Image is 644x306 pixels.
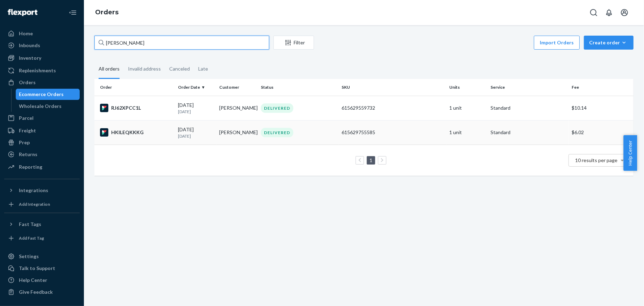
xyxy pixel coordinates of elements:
div: [DATE] [178,126,214,139]
div: Freight [19,127,36,134]
div: Filter [274,39,314,46]
a: Add Fast Tag [4,233,80,244]
a: Add Integration [4,199,80,210]
div: RJ62XPCC1L [100,104,172,112]
a: Freight [4,125,80,136]
div: Integrations [19,187,48,194]
p: Standard [491,129,566,136]
a: Parcel [4,112,80,124]
div: Add Fast Tag [19,235,44,241]
td: $6.02 [569,120,634,145]
th: Units [446,79,488,96]
th: Service [488,79,569,96]
span: 10 results per page [575,157,618,163]
div: Home [19,30,33,37]
button: Give Feedback [4,286,80,298]
div: Settings [19,253,39,260]
div: Help Center [19,277,47,284]
button: Fast Tags [4,219,80,230]
div: Parcel [19,115,34,122]
button: Open notifications [602,6,616,20]
a: Inbounds [4,40,80,51]
div: Canceled [169,60,190,78]
div: All orders [99,60,120,79]
div: Ecommerce Orders [19,91,64,98]
button: Create order [584,36,634,50]
a: Replenishments [4,65,80,76]
button: Close Navigation [66,6,80,20]
div: 615629559732 [342,104,444,111]
td: [PERSON_NAME] [217,96,258,120]
a: Returns [4,149,80,160]
div: HKILEQKKKG [100,128,172,137]
a: Prep [4,137,80,148]
button: Open Search Box [587,6,601,20]
button: Open account menu [617,6,631,20]
td: $10.14 [569,96,634,120]
div: Inventory [19,54,41,61]
div: DELIVERED [261,128,293,137]
div: Late [198,60,208,78]
button: Integrations [4,185,80,196]
div: Create order [589,39,628,46]
th: Order [94,79,175,96]
div: Prep [19,139,30,146]
th: Status [258,79,339,96]
a: Ecommerce Orders [16,89,80,100]
div: Replenishments [19,67,56,74]
p: [DATE] [178,133,214,139]
a: Orders [4,77,80,88]
th: SKU [339,79,446,96]
div: Returns [19,151,37,158]
div: Reporting [19,163,42,170]
a: Help Center [4,275,80,286]
ol: breadcrumbs [90,2,124,23]
a: Inventory [4,52,80,64]
button: Help Center [623,135,637,171]
div: Invalid address [128,60,161,78]
td: 1 unit [446,120,488,145]
a: Reporting [4,161,80,173]
p: Standard [491,104,566,111]
th: Fee [569,79,634,96]
div: Wholesale Orders [19,103,62,110]
div: Add Integration [19,201,50,207]
div: Inbounds [19,42,40,49]
div: [DATE] [178,102,214,115]
td: 1 unit [446,96,488,120]
a: Home [4,28,80,39]
div: 615629755585 [342,129,444,136]
a: Page 1 is your current page [368,157,374,163]
th: Order Date [175,79,216,96]
img: Flexport logo [8,9,37,16]
button: Import Orders [534,36,580,50]
a: Wholesale Orders [16,101,80,112]
div: Orders [19,79,36,86]
div: Fast Tags [19,221,41,228]
button: Filter [273,36,314,50]
p: [DATE] [178,109,214,115]
div: Give Feedback [19,289,53,296]
input: Search orders [94,36,269,50]
div: Talk to Support [19,265,55,272]
a: Orders [95,8,119,16]
div: Customer [220,84,255,90]
td: [PERSON_NAME] [217,120,258,145]
a: Settings [4,251,80,262]
div: DELIVERED [261,103,293,113]
a: Talk to Support [4,263,80,274]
